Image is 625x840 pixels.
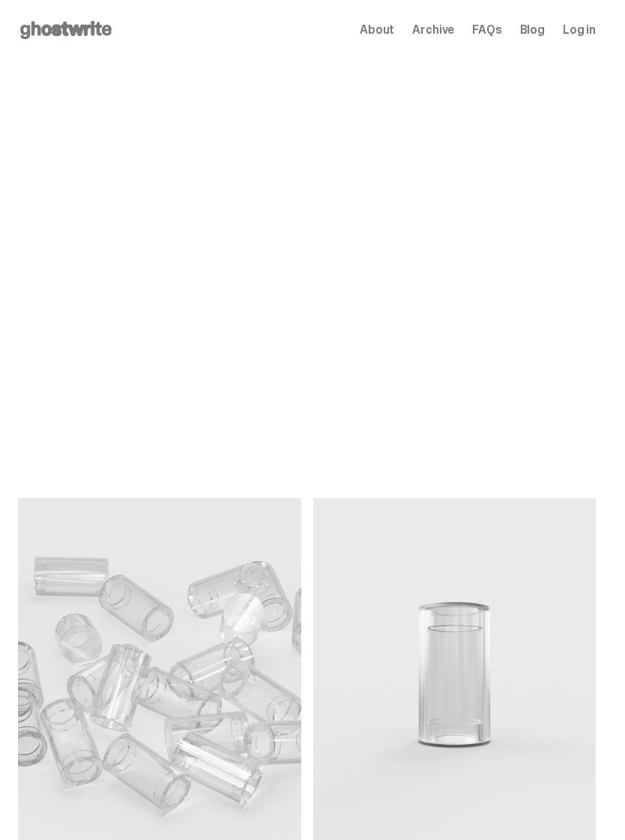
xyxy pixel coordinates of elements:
[36,226,86,238] span: Archived
[472,24,501,36] a: FAQs
[563,24,596,36] a: Log in
[360,24,394,36] a: About
[18,331,249,399] p: This was the first ghostwrite x MLB blind box ever created. The first MLB rookie ghosts. The firs...
[520,24,545,36] a: Blog
[18,423,150,456] a: View the Recap
[412,24,454,36] a: Archive
[18,253,249,325] h2: MLB "Game Face"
